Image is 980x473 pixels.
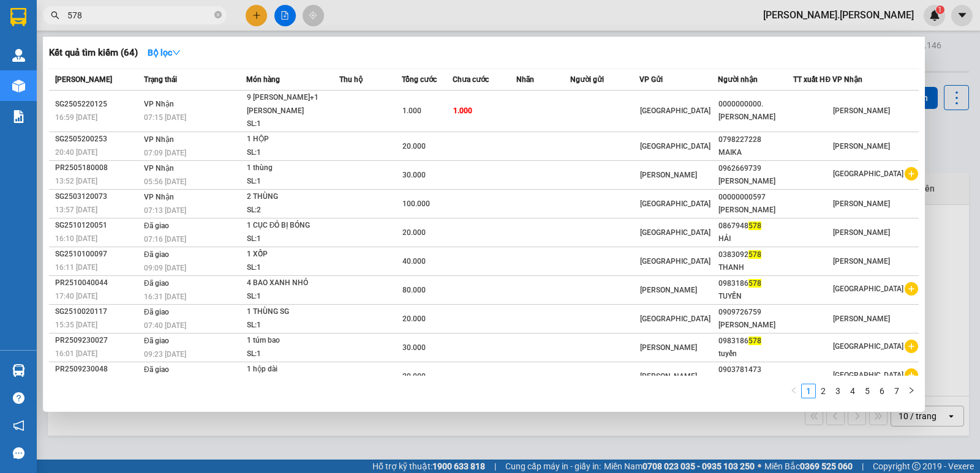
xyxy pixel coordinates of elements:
[214,10,222,21] span: close-circle
[640,228,710,237] span: [GEOGRAPHIC_DATA]
[144,177,186,186] span: 05:56 [DATE]
[12,80,25,92] img: warehouse-icon
[55,190,140,203] div: SG2503120073
[246,75,280,84] span: Món hàng
[640,106,710,115] span: [GEOGRAPHIC_DATA]
[801,384,816,398] li: 1
[172,48,181,57] span: down
[55,263,97,272] span: 16:11 [DATE]
[790,387,797,394] span: left
[55,177,97,185] span: 13:52 [DATE]
[718,191,793,204] div: 00000000597
[793,75,831,84] span: TT xuất HĐ
[144,321,186,330] span: 07:40 [DATE]
[402,372,426,381] span: 20.000
[55,277,140,289] div: PR2510040044
[905,167,918,181] span: plus-circle
[640,199,710,208] span: [GEOGRAPHIC_DATA]
[833,142,890,151] span: [PERSON_NAME]
[67,9,212,22] input: Tìm tên, số ĐT hoặc mã đơn
[861,384,874,398] a: 5
[402,142,426,151] span: 20.000
[402,228,426,237] span: 20.000
[718,98,793,111] div: 0000000000.
[55,113,97,122] span: 16:59 [DATE]
[12,110,25,123] img: solution-icon
[51,11,59,20] span: search
[833,285,903,293] span: [GEOGRAPHIC_DATA]
[453,75,489,84] span: Chưa cước
[832,75,862,84] span: VP Nhận
[247,290,339,304] div: SL: 1
[846,384,859,398] a: 4
[402,286,426,294] span: 80.000
[639,75,663,84] span: VP Gửi
[640,257,710,266] span: [GEOGRAPHIC_DATA]
[816,384,831,398] li: 2
[247,348,339,361] div: SL: 1
[144,279,169,288] span: Đã giao
[247,175,339,188] div: SL: 1
[55,75,112,84] span: [PERSON_NAME]
[833,106,890,115] span: [PERSON_NAME]
[144,135,174,144] span: VP Nhận
[718,306,793,319] div: 0909726759
[144,113,186,122] span: 07:15 [DATE]
[833,342,903,351] span: [GEOGRAPHIC_DATA]
[640,286,697,294] span: [PERSON_NAME]
[247,233,339,246] div: SL: 1
[748,337,761,345] span: 578
[748,250,761,259] span: 578
[55,292,97,300] span: 17:40 [DATE]
[833,199,890,208] span: [PERSON_NAME]
[247,277,339,290] div: 4 BAO XANH NHỎ
[402,75,437,84] span: Tổng cước
[833,228,890,237] span: [PERSON_NAME]
[55,321,97,329] span: 15:35 [DATE]
[144,292,186,301] span: 16:31 [DATE]
[402,343,426,352] span: 30.000
[55,248,140,261] div: SG2510100097
[247,146,339,160] div: SL: 1
[144,337,169,345] span: Đã giao
[718,319,793,332] div: [PERSON_NAME]
[402,106,421,115] span: 1.000
[247,305,339,319] div: 1 THÙNG SG
[875,384,889,398] li: 6
[831,384,845,398] a: 3
[640,171,697,179] span: [PERSON_NAME]
[833,257,890,266] span: [PERSON_NAME]
[905,368,918,382] span: plus-circle
[718,220,793,233] div: 0867948
[55,334,140,347] div: PR2509230027
[890,384,903,398] a: 7
[13,420,24,431] span: notification
[640,372,697,381] span: [PERSON_NAME]
[144,164,174,173] span: VP Nhận
[908,387,915,394] span: right
[748,279,761,288] span: 578
[845,384,860,398] li: 4
[55,148,97,157] span: 20:40 [DATE]
[144,193,174,201] span: VP Nhận
[55,98,140,111] div: SG2505220125
[55,162,140,174] div: PR2505180008
[55,349,97,358] span: 16:01 [DATE]
[904,384,919,398] li: Next Page
[144,264,186,272] span: 09:09 [DATE]
[13,392,24,404] span: question-circle
[402,257,426,266] span: 40.000
[247,117,339,131] div: SL: 1
[144,149,186,157] span: 07:09 [DATE]
[570,75,604,84] span: Người gửi
[55,133,140,146] div: SG2505200253
[247,204,339,217] div: SL: 2
[10,8,26,26] img: logo-vxr
[718,146,793,159] div: MAIKA
[718,133,793,146] div: 0798227228
[12,49,25,62] img: warehouse-icon
[144,365,169,374] span: Đã giao
[718,261,793,274] div: THANH
[402,199,430,208] span: 100.000
[55,305,140,318] div: SG2510020117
